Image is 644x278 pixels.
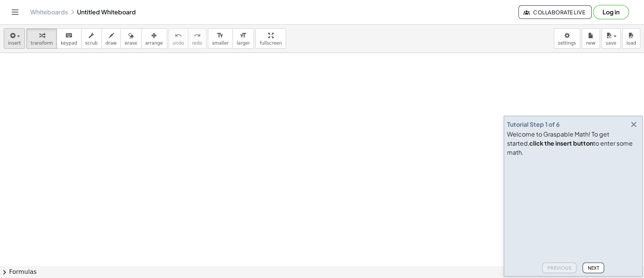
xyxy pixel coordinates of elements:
span: insert [8,40,21,46]
button: erase [120,28,141,49]
i: format_size [217,31,224,40]
button: Toggle navigation [9,6,21,18]
div: Welcome to Graspable Math! To get started, to enter some math. [507,130,639,157]
button: format_sizelarger [232,28,254,49]
button: settings [554,28,580,49]
button: transform [26,28,57,49]
b: click the insert button [529,139,593,147]
span: undo [173,40,184,46]
button: scrub [81,28,102,49]
button: insert [4,28,25,49]
button: format_sizesmaller [208,28,233,49]
span: arrange [145,40,163,46]
i: redo [194,31,201,40]
button: keyboardkeypad [57,28,81,49]
i: format_size [240,31,247,40]
span: Next [587,265,599,271]
button: redoredo [188,28,206,49]
button: undoundo [169,28,188,49]
span: settings [558,40,576,46]
span: Collaborate Live [525,9,585,16]
button: new [582,28,600,49]
i: keyboard [65,31,72,40]
span: load [626,40,636,46]
button: Next [583,262,604,273]
button: Collaborate Live [518,5,592,19]
button: Log in [593,5,629,19]
span: larger [237,40,250,46]
span: transform [31,40,53,46]
button: fullscreen [255,28,286,49]
button: arrange [141,28,167,49]
i: undo [175,31,182,40]
button: draw [101,28,121,49]
button: load [622,28,640,49]
span: fullscreen [260,40,281,46]
span: save [606,40,616,46]
span: scrub [85,40,98,46]
span: draw [106,40,117,46]
a: Whiteboards [30,8,68,16]
span: redo [192,40,202,46]
button: save [601,28,621,49]
span: erase [124,40,137,46]
span: keypad [61,40,77,46]
span: smaller [212,40,229,46]
div: Tutorial Step 1 of 6 [507,120,560,129]
span: new [586,40,595,46]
